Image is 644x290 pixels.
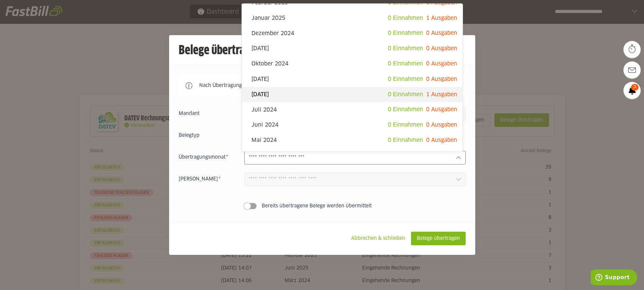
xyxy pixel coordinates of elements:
span: 0 Einnahmen [388,137,423,143]
sl-button: Abbrechen & schließen [345,232,411,245]
iframe: Öffnet ein Widget, in dem Sie weitere Informationen finden [591,270,637,287]
sl-option: [DATE] [242,87,463,102]
span: 0 Einnahmen [388,122,423,128]
a: 3 [624,82,641,99]
sl-switch: Bereits übertragene Belege werden übermittelt [179,203,466,209]
span: 3 [631,84,639,91]
span: 1 Ausgaben [426,15,457,21]
span: 0 Ausgaben [426,107,457,112]
span: 0 Einnahmen [388,46,423,51]
span: 0 Einnahmen [388,15,423,21]
sl-option: [DATE] [242,72,463,87]
span: 0 Einnahmen [388,92,423,97]
sl-button: Belege übertragen [411,232,466,245]
sl-option: [DATE] [242,41,463,56]
span: 1 Ausgaben [426,92,457,97]
span: 0 Ausgaben [426,30,457,36]
sl-option: Juli 2024 [242,102,463,117]
span: 0 Ausgaben [426,76,457,82]
sl-option: Dezember 2024 [242,26,463,41]
sl-option: Juni 2024 [242,117,463,133]
span: 0 Ausgaben [426,61,457,67]
span: 0 Ausgaben [426,122,457,128]
span: 0 Ausgaben [426,46,457,51]
sl-option: Mai 2024 [242,133,463,148]
sl-option: Januar 2025 [242,11,463,26]
span: 0 Einnahmen [388,76,423,82]
span: 0 Ausgaben [426,137,457,143]
sl-option: Oktober 2024 [242,56,463,72]
span: 0 Einnahmen [388,30,423,36]
span: 0 Einnahmen [388,61,423,67]
span: 0 Einnahmen [388,107,423,112]
sl-option: [DATE] [242,148,463,163]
